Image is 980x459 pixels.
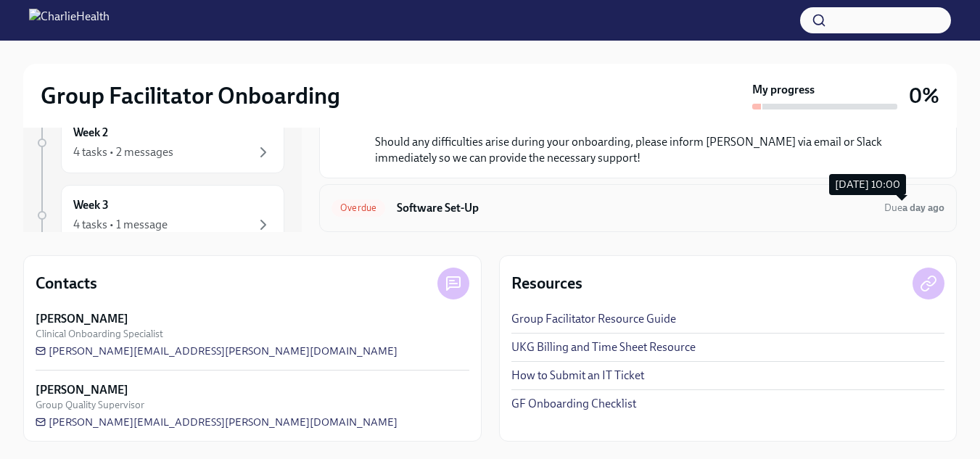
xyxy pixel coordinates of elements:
a: Week 34 tasks • 1 message [35,185,284,246]
a: [PERSON_NAME][EMAIL_ADDRESS][PERSON_NAME][DOMAIN_NAME] [36,344,398,358]
h3: 0% [909,83,939,109]
h4: Contacts [36,273,97,294]
a: [PERSON_NAME][EMAIL_ADDRESS][PERSON_NAME][DOMAIN_NAME] [36,415,398,429]
span: Overdue [332,202,385,213]
h6: Software Set-Up [397,200,873,216]
a: OverdueSoftware Set-UpDuea day ago [332,197,944,220]
strong: My progress [752,82,815,98]
h2: Group Facilitator Onboarding [41,81,340,110]
h6: Week 2 [73,125,108,141]
img: CharlieHealth [29,9,110,32]
span: Group Quality Supervisor [36,398,144,412]
strong: [PERSON_NAME] [36,311,128,327]
div: 4 tasks • 2 messages [73,144,173,160]
span: Clinical Onboarding Specialist [36,327,163,341]
div: 4 tasks • 1 message [73,217,168,233]
span: Due [884,202,944,214]
strong: a day ago [902,202,944,214]
p: Should any difficulties arise during your onboarding, please inform [PERSON_NAME] via email or Sl... [375,134,921,166]
a: How to Submit an IT Ticket [511,368,644,384]
h4: Resources [511,273,582,294]
a: GF Onboarding Checklist [511,396,636,412]
a: Week 24 tasks • 2 messages [35,112,284,173]
strong: [PERSON_NAME] [36,382,128,398]
a: UKG Billing and Time Sheet Resource [511,339,696,355]
h6: Week 3 [73,197,109,213]
a: Group Facilitator Resource Guide [511,311,676,327]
